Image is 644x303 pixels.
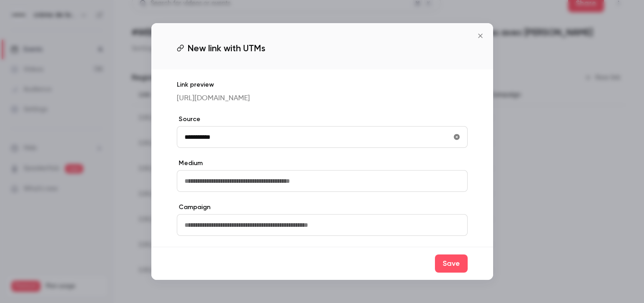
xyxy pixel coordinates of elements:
[177,93,468,104] p: [URL][DOMAIN_NAME]
[177,115,468,124] label: Source
[177,203,468,212] label: Campaign
[177,80,468,89] p: Link preview
[449,130,464,144] button: utmSource
[177,159,468,168] label: Medium
[471,27,489,45] button: Close
[435,254,468,273] button: Save
[188,41,265,55] span: New link with UTMs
